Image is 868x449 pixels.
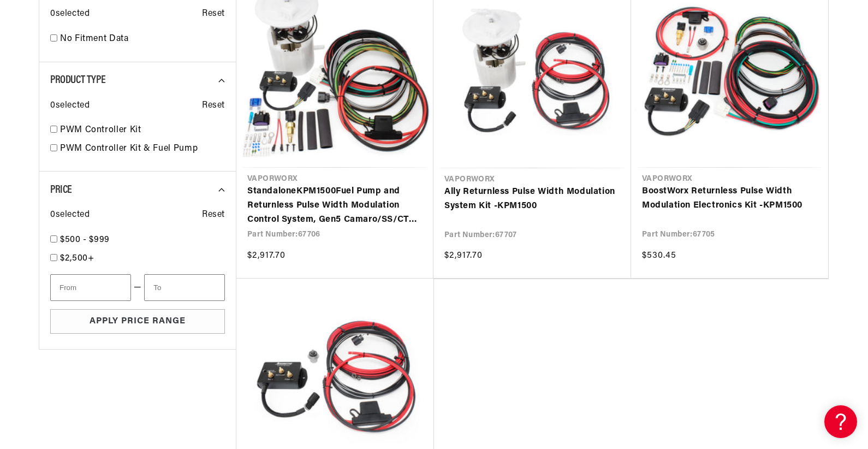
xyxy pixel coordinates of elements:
span: Price [50,185,72,196]
a: No Fitment Data [60,32,225,46]
input: To [144,274,225,301]
span: Reset [202,7,225,21]
span: $500 - $999 [60,235,110,244]
input: From [50,274,131,301]
a: Ally Returnless Pulse Width Modulation System Kit -KPM1500 [444,185,620,213]
span: Reset [202,99,225,113]
a: PWM Controller Kit & Fuel Pump [60,142,225,156]
span: Reset [202,208,225,222]
a: BoostWorx Returnless Pulse Width Modulation Electronics Kit -KPM1500 [642,185,817,212]
span: — [134,281,142,295]
span: $2,500+ [60,254,94,263]
span: 0 selected [50,7,90,21]
a: PWM Controller Kit [60,123,225,138]
a: StandaloneKPM1500Fuel Pump and Returnless Pulse Width Modulation Control System, Gen5 Camaro/SS/C... [247,185,423,227]
button: Apply Price Range [50,309,225,334]
span: 0 selected [50,208,90,222]
span: Product Type [50,75,105,86]
span: 0 selected [50,99,90,113]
